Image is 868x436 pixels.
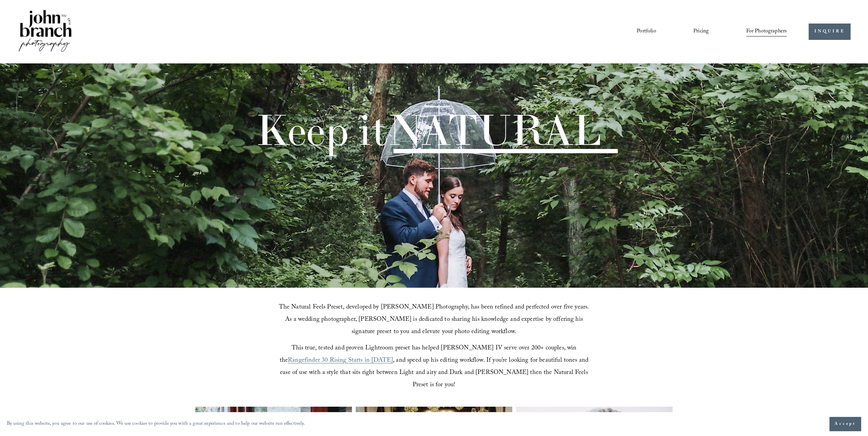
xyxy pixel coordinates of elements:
[280,356,590,391] span: , and speed up his editing workflow. If you’re looking for beautiful tones and ease of use with a...
[835,421,856,427] span: Accept
[279,302,591,337] span: The Natural Feels Preset, developed by [PERSON_NAME] Photography, has been refined and perfected ...
[746,26,787,37] span: For Photographers
[387,103,601,156] span: NATURAL
[7,419,305,429] p: By using this website, you agree to our use of cookies. We use cookies to provide you with a grea...
[17,9,73,55] img: John Branch IV Photography
[280,343,578,366] span: This true, tested and proven Lightroom preset has helped [PERSON_NAME] IV serve over 200+ couples...
[809,24,851,40] a: INQUIRE
[693,26,709,37] a: Pricing
[255,109,601,151] h1: Keep it
[637,26,656,37] a: Portfolio
[829,417,861,431] button: Accept
[288,356,393,366] a: Rangefinder 30 Rising Starts in [DATE]
[746,26,787,37] a: folder dropdown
